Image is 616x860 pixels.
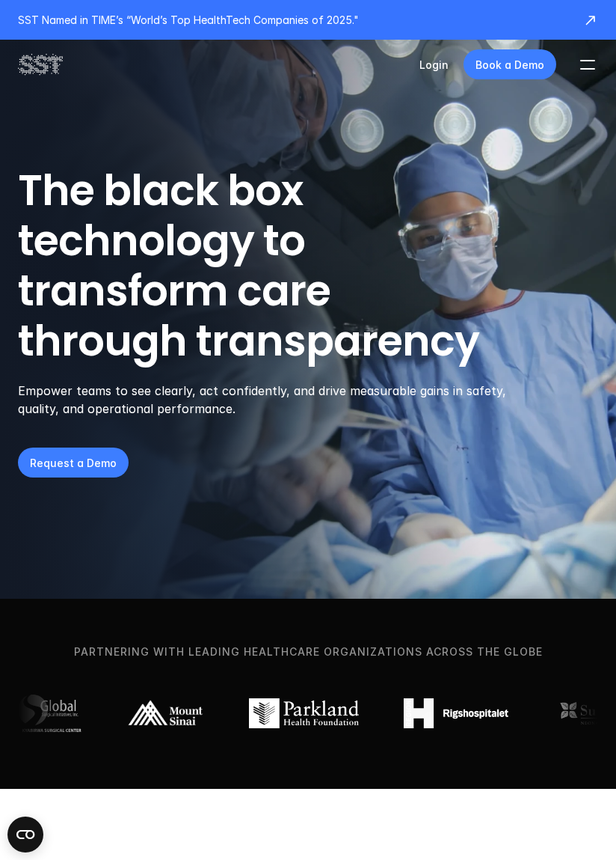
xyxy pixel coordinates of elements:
[18,382,540,418] p: Empower teams to see clearly, act confidently, and drive measurable gains in safety, quality, and...
[18,166,598,368] h1: The black box technology to transform care through transparency
[126,698,204,728] img: Mount Sinai logo
[18,12,568,28] p: SST Named in TIME’s “World’s Top HealthTech Companies of 2025."
[463,49,556,79] a: Book a Demo
[419,58,449,71] a: Login
[18,448,129,478] a: Request a Demo
[18,52,63,77] img: SST logo
[249,698,359,728] img: Parkland logo
[7,817,43,853] button: Open CMP widget
[404,698,508,728] img: Rigshospitalet logo
[30,455,117,471] p: Request a Demo
[475,57,544,73] p: Book a Demo
[18,644,598,660] p: Partnering with leading healthcare organizations across the globe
